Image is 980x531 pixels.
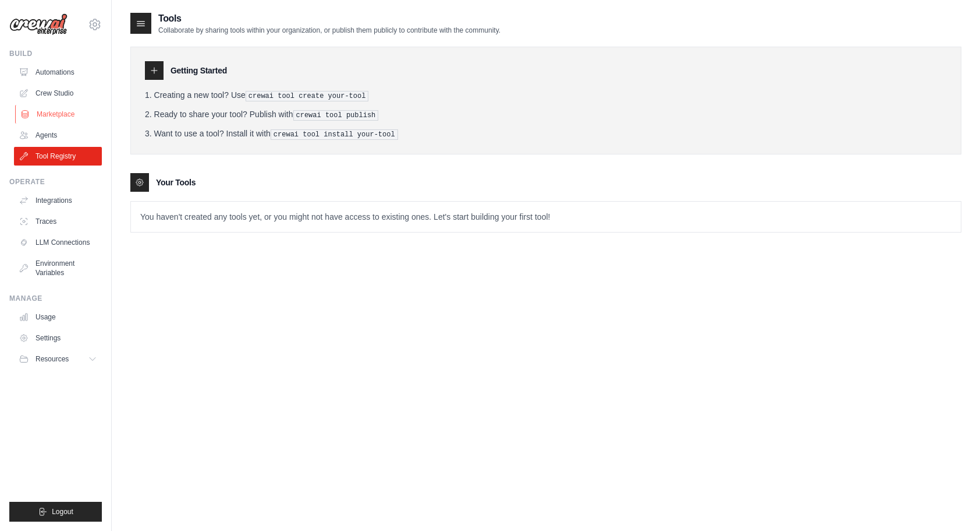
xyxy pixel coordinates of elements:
[14,63,102,82] a: Automations
[9,13,68,36] img: Logo
[145,89,947,101] li: Creating a new tool? Use
[246,91,369,101] pre: crewai tool create your-tool
[14,147,102,166] a: Tool Registry
[14,233,102,252] a: LLM Connections
[14,126,102,145] a: Agents
[52,507,73,516] span: Logout
[14,212,102,231] a: Traces
[14,254,102,282] a: Environment Variables
[14,308,102,326] a: Usage
[14,350,102,368] button: Resources
[271,129,398,140] pre: crewai tool install your-tool
[293,110,379,121] pre: crewai tool publish
[9,502,102,522] button: Logout
[14,84,102,103] a: Crew Studio
[171,65,227,76] h3: Getting Started
[14,329,102,347] a: Settings
[158,12,500,26] h2: Tools
[9,177,102,187] div: Operate
[145,108,947,121] li: Ready to share your tool? Publish with
[9,49,102,58] div: Build
[145,128,947,140] li: Want to use a tool? Install it with
[35,354,69,364] span: Resources
[14,191,102,210] a: Integrations
[158,26,500,35] p: Collaborate by sharing tools within your organization, or publish them publicly to contribute wit...
[131,202,961,232] p: You haven't created any tools yet, or you might not have access to existing ones. Let's start bui...
[9,294,102,303] div: Manage
[15,105,103,124] a: Marketplace
[156,177,196,188] h3: Your Tools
